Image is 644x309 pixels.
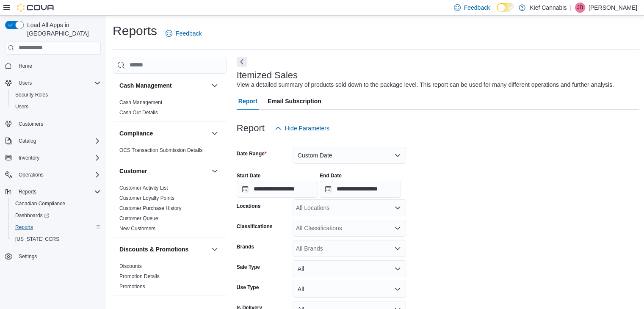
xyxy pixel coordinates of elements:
[237,243,254,250] label: Brands
[119,185,168,191] a: Customer Activity List
[15,61,101,71] span: Home
[285,124,329,132] span: Hide Parameters
[575,3,585,13] div: Jesse Denton
[268,93,321,110] span: Email Subscription
[176,29,202,38] span: Feedback
[2,186,104,198] button: Reports
[15,251,40,262] a: Settings
[237,181,318,198] input: Press the down key to open a popover containing a calendar.
[271,120,333,137] button: Hide Parameters
[119,283,145,290] span: Promotions
[19,188,36,195] span: Reports
[119,129,153,138] h3: Compliance
[394,204,401,211] button: Open list of options
[2,118,104,130] button: Customers
[237,284,259,291] label: Use Type
[15,236,59,243] span: [US_STATE] CCRS
[15,78,35,88] button: Users
[293,147,406,164] button: Custom Date
[113,183,227,237] div: Customer
[238,93,257,110] span: Report
[19,253,37,260] span: Settings
[119,185,168,191] span: Customer Activity List
[12,102,101,112] span: Users
[19,154,39,161] span: Inventory
[2,250,104,262] button: Settings
[12,222,101,232] span: Reports
[237,123,265,133] h3: Report
[12,199,101,209] span: Canadian Compliance
[19,63,32,69] span: Home
[210,244,220,254] button: Discounts & Promotions
[2,77,104,89] button: Users
[320,181,401,198] input: Press the down key to open a popover containing a calendar.
[394,225,401,232] button: Open list of options
[12,210,101,221] span: Dashboards
[293,281,406,298] button: All
[15,170,101,180] span: Operations
[15,91,48,98] span: Security Roles
[237,203,261,210] label: Locations
[15,119,47,129] a: Customers
[119,284,145,290] a: Promotions
[119,81,172,90] h3: Cash Management
[119,129,208,138] button: Compliance
[5,56,101,285] nav: Complex example
[464,3,490,12] span: Feedback
[15,61,36,71] a: Home
[15,187,101,197] span: Reports
[210,80,220,91] button: Cash Management
[15,78,101,88] span: Users
[237,264,260,270] label: Sale Type
[2,152,104,164] button: Inventory
[237,57,247,67] button: Next
[577,3,583,13] span: JD
[8,210,104,221] a: Dashboards
[12,234,63,244] a: [US_STATE] CCRS
[12,222,36,232] a: Reports
[15,212,49,219] span: Dashboards
[237,70,298,80] h3: Itemized Sales
[2,169,104,181] button: Operations
[237,80,614,89] div: View a detailed summary of products sold down to the package level. This report can be used for m...
[15,187,40,197] button: Reports
[8,89,104,101] button: Security Roles
[119,226,155,232] a: New Customers
[210,128,220,138] button: Compliance
[8,233,104,245] button: [US_STATE] CCRS
[119,245,208,254] button: Discounts & Promotions
[15,136,39,146] button: Catalog
[15,224,33,231] span: Reports
[113,261,227,295] div: Discounts & Promotions
[19,80,32,86] span: Users
[293,260,406,277] button: All
[15,103,28,110] span: Users
[119,245,188,254] h3: Discounts & Promotions
[119,81,208,90] button: Cash Management
[237,150,267,157] label: Date Range
[8,101,104,113] button: Users
[12,90,101,100] span: Security Roles
[119,109,158,116] span: Cash Out Details
[119,99,162,105] a: Cash Management
[2,60,104,72] button: Home
[119,215,158,221] a: Customer Queue
[15,136,101,146] span: Catalog
[19,171,44,178] span: Operations
[19,121,43,127] span: Customers
[237,172,261,179] label: Start Date
[119,263,142,269] a: Discounts
[15,153,43,163] button: Inventory
[119,195,174,201] span: Customer Loyalty Points
[19,138,36,144] span: Catalog
[210,166,220,176] button: Customer
[320,172,342,179] label: End Date
[15,119,101,129] span: Customers
[570,3,572,13] p: |
[394,245,401,252] button: Open list of options
[530,3,567,13] p: Kief Cannabis
[119,110,158,116] a: Cash Out Details
[119,167,208,175] button: Customer
[12,90,51,100] a: Security Roles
